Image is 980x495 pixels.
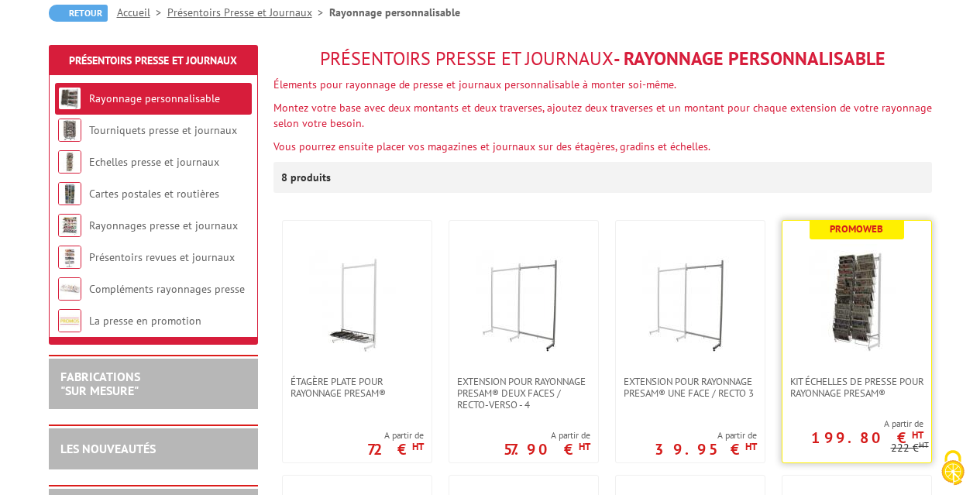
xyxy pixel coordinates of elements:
a: Retour [49,5,108,22]
p: 57.90 € [504,445,590,454]
span: Extension pour rayonnage Presam® DEUX FACES / RECTO-VERSO - 4 [457,376,590,411]
img: Extension pour rayonnage Presam® une face / recto 3 [636,244,744,352]
sup: HT [919,439,929,450]
p: 222 € [891,442,929,454]
img: Rayonnage personnalisable [58,87,81,110]
p: 72 € [367,445,424,454]
a: Rayonnage personnalisable [89,91,220,105]
span: A partir de [504,429,590,442]
a: Accueil [117,5,167,19]
sup: HT [412,440,424,453]
img: Tourniquets presse et journaux [58,119,81,142]
p: Élements pour rayonnage de presse et journaux personnalisable à monter soi-même. [273,77,932,92]
p: Vous pourrez ensuite placer vos magazines et journaux sur des étagères, gradins et échelles. [273,139,932,154]
span: A partir de [655,429,757,442]
a: Présentoirs revues et journaux [89,250,235,264]
a: Présentoirs Presse et Journaux [69,53,237,67]
img: Extension pour rayonnage Presam® DEUX FACES / RECTO-VERSO - 4 [469,244,578,352]
img: La presse en promotion [58,309,81,332]
p: Montez votre base avec deux montants et deux traverses, ajoutez deux traverses et un montant pour... [273,100,932,131]
span: A partir de [782,418,923,430]
span: Étagère plate pour rayonnage Presam® [291,376,424,399]
a: Kit échelles de presse pour rayonnage Presam® [782,376,931,399]
a: Extension pour rayonnage Presam® une face / recto 3 [616,376,765,399]
img: Compléments rayonnages presse [58,277,81,301]
a: Étagère plate pour rayonnage Presam® [283,376,432,399]
span: Présentoirs Presse et Journaux [320,46,614,70]
li: Rayonnage personnalisable [329,5,460,20]
a: Echelles presse et journaux [89,155,219,169]
img: Echelles presse et journaux [58,150,81,174]
span: Extension pour rayonnage Presam® une face / recto 3 [624,376,757,399]
a: Extension pour rayonnage Presam® DEUX FACES / RECTO-VERSO - 4 [449,376,598,411]
img: Cartes postales et routières [58,182,81,205]
h1: - Rayonnage personnalisable [273,49,932,69]
span: A partir de [367,429,424,442]
a: LES NOUVEAUTÉS [60,441,156,456]
sup: HT [745,440,757,453]
button: Cookies (fenêtre modale) [926,442,980,495]
a: Présentoirs Presse et Journaux [167,5,329,19]
sup: HT [579,440,590,453]
a: Compléments rayonnages presse [89,282,245,296]
a: Rayonnages presse et journaux [89,218,238,232]
img: Rayonnages presse et journaux [58,214,81,237]
b: Promoweb [830,222,883,235]
a: FABRICATIONS"Sur Mesure" [60,369,140,398]
p: 39.95 € [655,445,757,454]
img: Étagère plate pour rayonnage Presam® [303,244,411,352]
img: Kit échelles de presse pour rayonnage Presam® [803,244,911,352]
p: 8 produits [281,162,339,193]
a: Tourniquets presse et journaux [89,123,237,137]
a: La presse en promotion [89,314,201,328]
img: Cookies (fenêtre modale) [934,449,972,487]
sup: HT [912,428,923,442]
img: Présentoirs revues et journaux [58,246,81,269]
p: 199.80 € [811,433,923,442]
a: Cartes postales et routières [89,187,219,201]
span: Kit échelles de presse pour rayonnage Presam® [790,376,923,399]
